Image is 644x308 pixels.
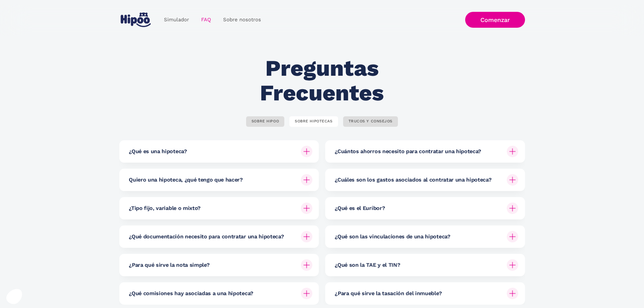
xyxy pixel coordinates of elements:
h6: ¿Qué son las vinculaciones de una hipoteca? [335,233,450,240]
h6: ¿Para qué sirve la tasación del inmueble? [335,290,442,297]
a: FAQ [195,13,217,26]
h6: ¿Qué son la TAE y el TIN? [335,261,400,269]
h2: Preguntas Frecuentes [222,56,422,105]
h6: ¿Tipo fijo, variable o mixto? [129,205,200,212]
a: Sobre nosotros [217,13,267,26]
h6: ¿Qué es una hipoteca? [129,148,187,155]
div: SOBRE HIPOO [252,119,279,124]
h6: ¿Qué documentación necesito para contratar una hipoteca? [129,233,284,240]
div: TRUCOS Y CONSEJOS [349,119,393,124]
h6: Quiero una hipoteca, ¿qué tengo que hacer? [129,176,243,184]
h6: ¿Para qué sirve la nota simple? [129,261,209,269]
a: home [119,10,152,30]
a: Simulador [158,13,195,26]
h6: ¿Cuáles son los gastos asociados al contratar una hipoteca? [335,176,491,184]
a: Comenzar [465,12,525,28]
div: SOBRE HIPOTECAS [295,119,332,124]
h6: ¿Cuántos ahorros necesito para contratar una hipoteca? [335,148,481,155]
h6: ¿Qué es el Euríbor? [335,205,385,212]
h6: ¿Qué comisiones hay asociadas a una hipoteca? [129,290,253,297]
